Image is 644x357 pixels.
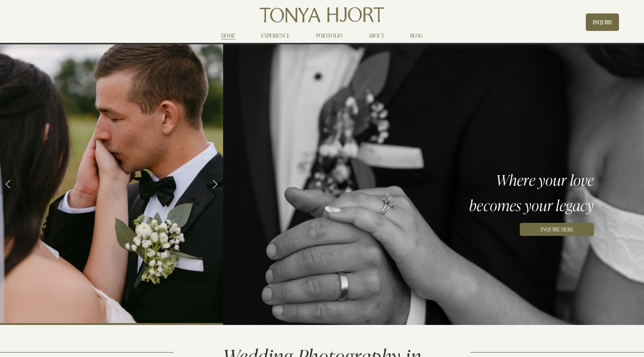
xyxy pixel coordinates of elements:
div: Domain: [DOMAIN_NAME] [19,19,82,25]
div: Keywords by Traffic [82,44,126,49]
h3: becomes your legacy [396,198,594,213]
a: EXPERIENCE [261,31,290,40]
a: INQUIRE HERE [520,223,594,236]
img: tab_domain_overview_orange.svg [20,43,26,49]
img: Tonya Hjort [258,4,385,25]
a: INQUIRE [586,13,619,31]
img: tab_keywords_by_traffic_grey.svg [74,43,80,49]
div: Domain Overview [28,44,67,49]
a: PORTFOLIO [316,31,343,40]
a: BLOG [410,31,423,40]
img: logo_orange.svg [12,12,18,18]
a: HOME [221,31,235,40]
a: Next Slide [207,173,223,195]
img: website_grey.svg [12,19,18,25]
h3: Where your love [396,172,594,187]
a: ABOUT [368,31,384,40]
div: v 4.0.25 [21,12,37,18]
